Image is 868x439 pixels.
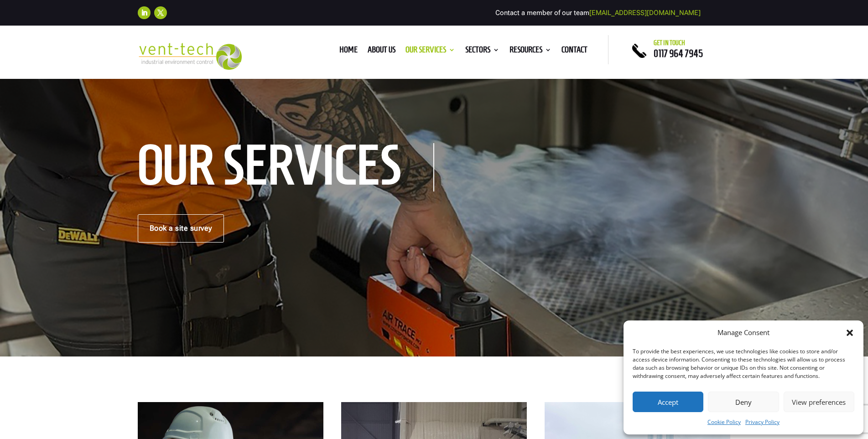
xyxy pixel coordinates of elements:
a: About us [368,46,395,57]
a: Cookie Policy [707,417,741,428]
a: [EMAIL_ADDRESS][DOMAIN_NAME] [589,9,701,17]
div: Close dialog [845,328,854,337]
a: Resources [509,46,551,57]
div: Manage Consent [717,327,769,338]
a: Contact [561,46,587,57]
button: View preferences [784,392,854,412]
a: 0117 964 7945 [654,48,703,59]
div: To provide the best experiences, we use technologies like cookies to store and/or access device i... [633,347,853,380]
a: Follow on X [154,6,167,19]
a: Follow on LinkedIn [138,6,151,19]
span: Contact a member of our team [495,9,701,17]
h1: Our Services [138,143,434,191]
img: 2023-09-27T08_35_16.549ZVENT-TECH---Clear-background [138,43,242,70]
a: Our Services [405,46,455,57]
a: Book a site survey [138,214,224,243]
a: Home [339,46,358,57]
a: Privacy Policy [745,417,780,428]
button: Deny [708,392,779,412]
span: Get in touch [654,39,685,46]
a: Sectors [465,46,499,57]
button: Accept [633,392,703,412]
